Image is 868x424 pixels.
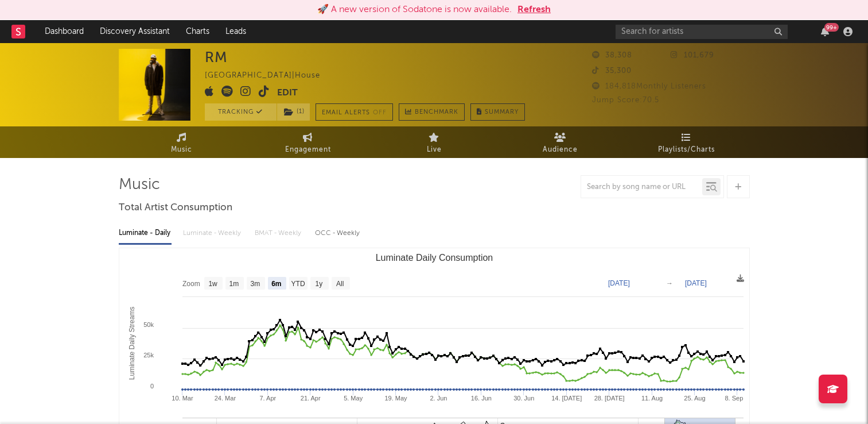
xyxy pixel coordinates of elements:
[205,49,228,65] div: RM
[375,253,493,263] text: Luminate Daily Consumption
[641,395,662,402] text: 11. Aug
[277,86,298,100] button: Edit
[205,103,277,121] button: Tracking
[543,143,578,157] span: Audience
[384,395,407,402] text: 19. May
[551,395,582,402] text: 14. [DATE]
[592,97,659,104] span: Jump Score: 70.5
[371,126,497,158] a: Live
[178,20,217,43] a: Charts
[344,395,363,402] text: 5. May
[608,279,630,287] text: [DATE]
[373,110,387,116] em: Off
[685,279,707,287] text: [DATE]
[291,280,305,288] text: YTD
[315,280,322,288] text: 1y
[671,52,714,59] span: 101,679
[182,280,200,288] text: Zoom
[245,126,371,158] a: Engagement
[315,223,361,243] div: OCC - Weekly
[517,3,551,17] button: Refresh
[214,395,236,402] text: 24. Mar
[658,143,715,157] span: Playlists/Charts
[415,106,458,120] span: Benchmark
[592,52,632,59] span: 38,308
[430,395,447,402] text: 2. Jun
[143,352,154,359] text: 25k
[205,69,333,83] div: [GEOGRAPHIC_DATA] | House
[150,383,153,390] text: 0
[250,280,260,288] text: 3m
[300,395,320,402] text: 21. Apr
[317,3,512,17] div: 🚀 A new version of Sodatone is now available.
[592,83,706,90] span: 184,818 Monthly Listeners
[581,183,702,192] input: Search by song name or URL
[821,27,829,36] button: 99+
[725,395,743,402] text: 8. Sep
[119,223,172,243] div: Luminate - Daily
[470,395,491,402] text: 16. Jun
[624,126,750,158] a: Playlists/Charts
[616,25,788,39] input: Search for artists
[208,280,217,288] text: 1w
[684,395,705,402] text: 25. Aug
[497,126,624,158] a: Audience
[119,126,245,158] a: Music
[277,103,310,121] span: ( 1 )
[316,103,393,121] button: Email AlertsOff
[217,20,254,43] a: Leads
[470,103,525,121] button: Summary
[172,395,193,402] text: 10. Mar
[171,143,192,157] span: Music
[824,23,839,32] div: 99 +
[513,395,534,402] text: 30. Jun
[485,109,519,115] span: Summary
[427,143,442,157] span: Live
[285,143,331,157] span: Engagement
[594,395,624,402] text: 28. [DATE]
[336,280,343,288] text: All
[119,201,232,215] span: Total Artist Consumption
[229,280,239,288] text: 1m
[92,20,178,43] a: Discovery Assistant
[128,307,136,380] text: Luminate Daily Streams
[399,103,465,121] a: Benchmark
[259,395,276,402] text: 7. Apr
[37,20,92,43] a: Dashboard
[592,67,632,75] span: 35,300
[277,103,310,121] button: (1)
[271,280,281,288] text: 6m
[666,279,673,287] text: →
[143,321,154,328] text: 50k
